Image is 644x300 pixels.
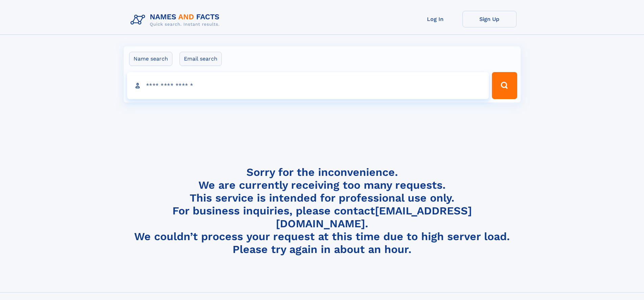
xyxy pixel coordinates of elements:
[129,52,172,66] label: Name search
[180,52,222,66] label: Email search
[128,166,517,256] h4: Sorry for the inconvenience. We are currently receiving too many requests. This service is intend...
[127,72,489,99] input: search input
[276,204,472,230] a: [EMAIL_ADDRESS][DOMAIN_NAME]
[462,11,517,27] a: Sign Up
[128,11,225,29] img: Logo Names and Facts
[492,72,517,99] button: Search Button
[408,11,462,27] a: Log In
